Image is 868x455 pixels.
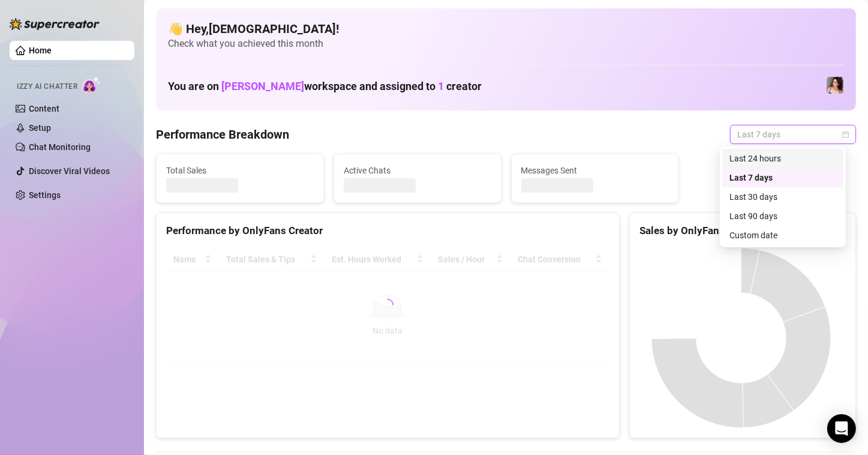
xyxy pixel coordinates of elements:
[729,229,836,242] div: Custom date
[29,166,110,176] a: Discover Viral Videos
[29,46,52,55] a: Home
[29,104,59,113] a: Content
[29,142,91,152] a: Chat Monitoring
[842,131,849,138] span: calendar
[827,77,843,94] img: Lauren
[722,187,843,206] div: Last 30 days
[729,190,836,203] div: Last 30 days
[166,223,609,239] div: Performance by OnlyFans Creator
[722,168,843,187] div: Last 7 days
[639,223,846,239] div: Sales by OnlyFans Creator
[29,190,61,200] a: Settings
[168,37,844,50] span: Check what you achieved this month
[722,206,843,226] div: Last 90 days
[737,125,849,143] span: Last 7 days
[379,296,396,313] span: loading
[29,123,51,133] a: Setup
[10,18,100,30] img: logo-BBDzfeDw.svg
[438,80,444,92] span: 1
[156,126,289,143] h4: Performance Breakdown
[729,171,836,184] div: Last 7 days
[521,164,669,177] span: Messages Sent
[722,149,843,168] div: Last 24 hours
[729,152,836,165] div: Last 24 hours
[221,80,304,92] span: [PERSON_NAME]
[168,20,844,37] h4: 👋 Hey, [DEMOGRAPHIC_DATA] !
[827,414,856,443] div: Open Intercom Messenger
[729,209,836,223] div: Last 90 days
[168,80,482,93] h1: You are on workspace and assigned to creator
[344,164,491,177] span: Active Chats
[166,164,314,177] span: Total Sales
[17,81,77,92] span: Izzy AI Chatter
[722,226,843,245] div: Custom date
[82,76,101,94] img: AI Chatter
